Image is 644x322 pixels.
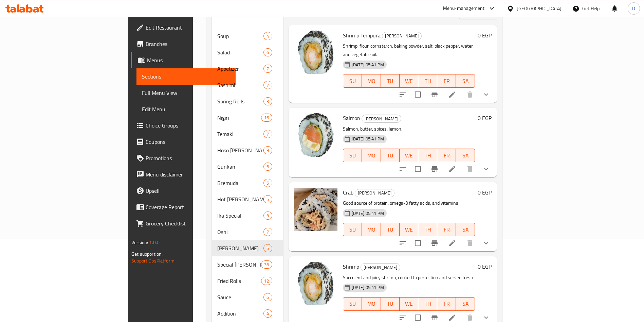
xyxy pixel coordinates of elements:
[346,299,359,309] span: SU
[147,56,230,64] span: Menus
[400,223,418,236] button: WE
[343,187,353,198] span: Crab
[212,109,283,126] div: Nigiri16
[263,293,272,301] div: items
[365,151,378,160] span: MO
[462,161,478,177] button: delete
[294,188,337,231] img: Crab
[263,195,272,203] div: items
[263,146,272,154] div: items
[440,225,453,235] span: FR
[381,149,400,162] button: TU
[402,225,416,235] span: WE
[381,223,400,236] button: TU
[517,5,562,12] div: [GEOGRAPHIC_DATA]
[142,72,230,81] span: Sections
[462,86,478,103] button: delete
[362,297,381,311] button: MO
[261,277,272,285] div: items
[146,138,230,146] span: Coupons
[217,277,261,285] span: Fried Rolls
[361,263,400,271] div: Ura Maki
[212,93,283,109] div: Spring Rolls3
[462,235,478,251] button: delete
[418,74,437,88] button: TH
[212,44,283,61] div: Salad6
[263,81,272,89] div: items
[264,49,272,56] span: 6
[131,256,174,265] a: Support.OpsPlatform
[384,76,397,86] span: TU
[217,260,261,269] div: Special Ura Maki
[146,187,230,195] span: Upsell
[365,299,378,309] span: MO
[459,225,472,235] span: SA
[421,151,434,160] span: TH
[264,82,272,88] span: 7
[263,48,272,56] div: items
[264,245,272,252] span: 5
[131,238,148,247] span: Version:
[418,223,437,236] button: TH
[362,115,401,123] div: Ura Maki
[264,98,272,105] span: 3
[146,154,230,162] span: Promotions
[448,90,456,99] a: Edit menu item
[261,114,272,122] div: items
[263,309,272,318] div: items
[217,309,264,318] span: Addition
[217,32,264,40] span: Soup
[217,228,264,236] span: Oshi
[264,294,272,301] span: 6
[421,76,434,86] span: TH
[440,299,453,309] span: FR
[263,130,272,138] div: items
[217,211,264,220] span: Ika Special
[131,250,163,258] span: Get support on:
[212,240,283,256] div: [PERSON_NAME]5
[217,260,261,269] span: Special [PERSON_NAME]
[346,151,359,160] span: SU
[411,87,425,102] span: Select to update
[146,170,230,179] span: Menu disclaimer
[349,284,387,291] span: [DATE] 05:41 PM
[632,5,635,12] span: D
[343,199,475,207] p: Good source of protein, omega-3 fatty acids, and vitamins
[131,36,236,52] a: Branches
[142,105,230,113] span: Edit Menu
[400,297,418,311] button: WE
[212,28,283,44] div: Soup4
[212,77,283,93] div: Sashimi7
[346,225,359,235] span: SU
[146,40,230,48] span: Branches
[437,223,456,236] button: FR
[217,97,264,105] div: Spring Rolls
[459,299,472,309] span: SA
[217,114,261,122] div: Nigiri
[402,151,416,160] span: WE
[459,151,472,160] span: SA
[136,68,236,85] a: Sections
[456,149,475,162] button: SA
[418,149,437,162] button: TH
[343,297,362,311] button: SU
[217,244,264,252] div: Ura Maki
[212,305,283,322] div: Addition4
[131,19,236,36] a: Edit Restaurant
[264,131,272,137] span: 7
[349,136,387,142] span: [DATE] 05:41 PM
[264,33,272,39] span: 4
[394,86,411,103] button: sort-choices
[131,199,236,215] a: Coverage Report
[217,81,264,89] span: Sashimi
[365,76,378,86] span: MO
[437,74,456,88] button: FR
[349,210,387,217] span: [DATE] 05:41 PM
[212,289,283,305] div: Sauce6
[217,163,264,171] span: Gunkan
[217,48,264,56] span: Salad
[263,97,272,105] div: items
[264,196,272,203] span: 5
